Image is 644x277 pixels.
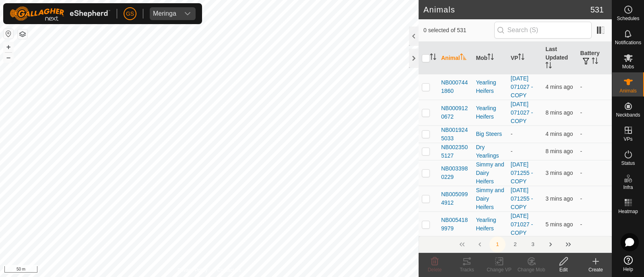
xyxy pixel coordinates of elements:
[511,161,533,185] a: [DATE] 071255 - COPY
[577,42,612,74] th: Battery
[487,55,494,61] p-sorticon: Activate to sort
[451,266,483,273] div: Tracks
[476,143,504,160] div: Dry Yearlings
[619,88,637,93] span: Animals
[590,4,604,16] span: 531
[545,148,573,154] span: 13 Aug 2025, 10:17 am
[623,137,632,142] span: VPs
[623,185,633,190] span: Infra
[621,161,635,166] span: Status
[476,130,504,138] div: Big Steers
[612,252,644,275] a: Help
[428,267,442,273] span: Delete
[542,42,577,74] th: Last Updated
[18,29,27,39] button: Map Layers
[508,42,542,74] th: VP
[438,42,473,74] th: Animal
[511,148,513,154] app-display-virtual-paddock-transition: -
[545,109,573,116] span: 13 Aug 2025, 10:17 am
[543,236,559,252] button: Next Page
[580,266,612,273] div: Create
[150,7,180,20] span: Meringa
[515,266,547,273] div: Change Mob
[476,186,504,211] div: Simmy and Dairy Heifers
[178,267,208,274] a: Privacy Policy
[577,100,612,125] td: -
[441,190,469,207] span: NB0050994912
[4,42,13,52] button: +
[511,75,533,98] a: [DATE] 071027 - COPY
[180,7,196,20] div: dropdown trigger
[441,104,469,121] span: NB0009120672
[511,101,533,124] a: [DATE] 071027 - COPY
[460,55,466,61] p-sorticon: Activate to sort
[547,266,580,273] div: Edit
[577,211,612,237] td: -
[441,126,469,143] span: NB0019245033
[511,213,533,236] a: [DATE] 071027 - COPY
[4,29,13,39] button: Reset Map
[423,26,494,35] span: 0 selected of 531
[545,63,552,70] p-sorticon: Activate to sort
[10,6,110,21] img: Gallagher Logo
[476,160,504,186] div: Simmy and Dairy Heifers
[545,195,573,202] span: 13 Aug 2025, 10:22 am
[217,267,241,274] a: Contact Us
[476,216,504,233] div: Yearling Heifers
[545,221,573,228] span: 13 Aug 2025, 10:20 am
[430,55,436,61] p-sorticon: Activate to sort
[518,55,524,61] p-sorticon: Activate to sort
[592,59,598,65] p-sorticon: Activate to sort
[577,186,612,211] td: -
[441,216,469,233] span: NB0054189979
[511,187,533,210] a: [DATE] 071255 - COPY
[153,10,176,17] div: Meringa
[441,164,469,181] span: NB0033980229
[476,104,504,121] div: Yearling Heifers
[615,40,641,45] span: Notifications
[622,64,634,69] span: Mobs
[441,143,469,160] span: NB0023505127
[577,143,612,160] td: -
[441,78,469,95] span: NB0007441860
[126,10,134,18] span: GS
[525,236,541,252] button: 3
[545,170,573,176] span: 13 Aug 2025, 10:22 am
[489,236,506,252] button: 1
[545,84,573,90] span: 13 Aug 2025, 10:21 am
[618,209,638,214] span: Heatmap
[577,160,612,186] td: -
[560,236,576,252] button: Last Page
[483,266,515,273] div: Change VP
[577,74,612,100] td: -
[423,5,590,14] h2: Animals
[623,267,633,272] span: Help
[507,236,523,252] button: 2
[473,42,507,74] th: Mob
[4,53,13,62] button: –
[577,125,612,143] td: -
[511,131,513,137] app-display-virtual-paddock-transition: -
[476,78,504,95] div: Yearling Heifers
[545,131,573,137] span: 13 Aug 2025, 10:20 am
[617,16,639,21] span: Schedules
[616,113,640,117] span: Neckbands
[494,22,592,39] input: Search (S)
